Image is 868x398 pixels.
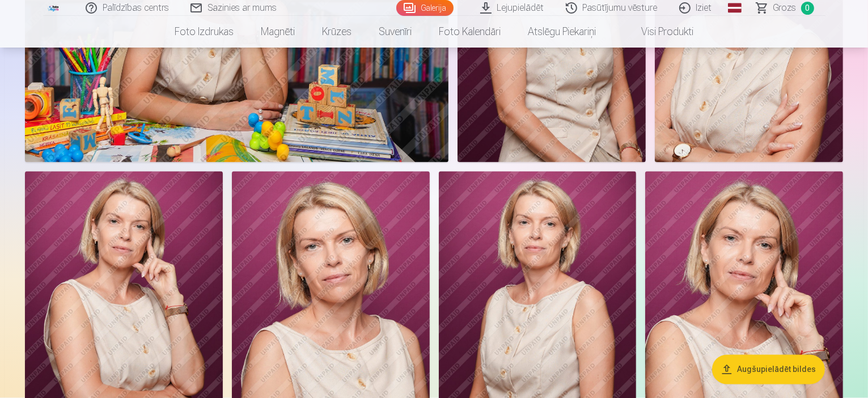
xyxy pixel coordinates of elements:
[773,1,797,15] span: Grozs
[712,355,825,384] button: Augšupielādēt bildes
[425,16,514,48] a: Foto kalendāri
[514,16,609,48] a: Atslēgu piekariņi
[161,16,247,48] a: Foto izdrukas
[247,16,308,48] a: Magnēti
[801,2,814,15] span: 0
[609,16,707,48] a: Visi produkti
[48,5,60,11] img: /fa1
[308,16,365,48] a: Krūzes
[365,16,425,48] a: Suvenīri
